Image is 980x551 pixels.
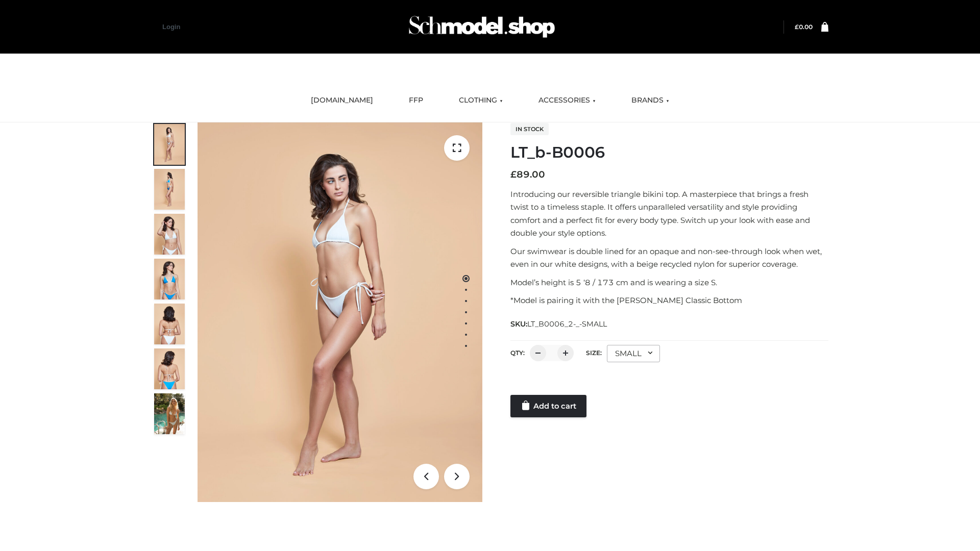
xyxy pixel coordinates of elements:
[510,143,828,162] h1: LT_b-B0006
[510,188,828,240] p: Introducing our reversible triangle bikini top. A masterpiece that brings a fresh twist to a time...
[510,294,828,307] p: *Model is pairing it with the [PERSON_NAME] Classic Bottom
[510,318,608,330] span: SKU:
[510,123,549,135] span: In stock
[451,89,510,112] a: CLOTHING
[154,304,185,344] img: ArielClassicBikiniTop_CloudNine_AzureSky_OW114ECO_7-scaled.jpg
[510,169,517,180] span: £
[607,345,660,362] div: SMALL
[795,23,813,31] a: £0.00
[405,7,558,47] img: Schmodel Admin 964
[510,349,525,357] label: QTY:
[624,89,677,112] a: BRANDS
[510,276,828,289] p: Model’s height is 5 ‘8 / 173 cm and is wearing a size S.
[586,349,602,357] label: Size:
[154,169,185,210] img: ArielClassicBikiniTop_CloudNine_AzureSky_OW114ECO_2-scaled.jpg
[154,259,185,299] img: ArielClassicBikiniTop_CloudNine_AzureSky_OW114ECO_4-scaled.jpg
[154,348,185,389] img: ArielClassicBikiniTop_CloudNine_AzureSky_OW114ECO_8-scaled.jpg
[510,245,828,271] p: Our swimwear is double lined for an opaque and non-see-through look when wet, even in our white d...
[527,319,607,329] span: LT_B0006_2-_-SMALL
[154,214,185,255] img: ArielClassicBikiniTop_CloudNine_AzureSky_OW114ECO_3-scaled.jpg
[510,395,586,417] a: Add to cart
[162,23,180,31] a: Login
[303,89,381,112] a: [DOMAIN_NAME]
[154,393,185,434] img: Arieltop_CloudNine_AzureSky2.jpg
[795,23,799,31] span: £
[510,169,545,180] bdi: 89.00
[198,122,482,502] img: ArielClassicBikiniTop_CloudNine_AzureSky_OW114ECO_1
[531,89,603,112] a: ACCESSORIES
[795,23,813,31] bdi: 0.00
[401,89,431,112] a: FFP
[154,124,185,165] img: ArielClassicBikiniTop_CloudNine_AzureSky_OW114ECO_1-scaled.jpg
